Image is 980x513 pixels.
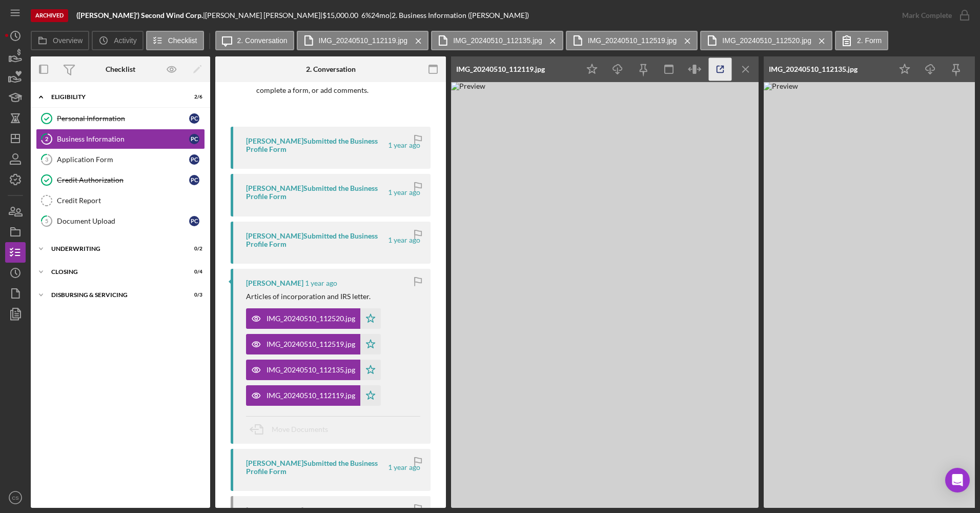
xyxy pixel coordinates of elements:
[902,5,952,26] div: Mark Complete
[184,292,202,298] div: 0 / 3
[306,65,356,73] div: 2. Conversation
[700,31,832,50] button: IMG_20240510_112520.jpg
[319,36,408,45] label: IMG_20240510_112119.jpg
[51,246,177,252] div: Underwriting
[36,170,205,190] a: Credit AuthorizationPC
[57,196,205,205] div: Credit Report
[51,94,177,100] div: Eligibility
[431,31,563,50] button: IMG_20240510_112135.jpg
[272,425,328,433] span: Move Documents
[267,314,355,323] div: IMG_20240510_112520.jpg
[246,334,381,354] button: IMG_20240510_112519.jpg
[184,269,202,275] div: 0 / 4
[36,129,205,149] a: 2Business InformationPC
[388,141,420,149] time: 2024-05-13 01:20
[388,236,420,244] time: 2024-05-13 01:03
[5,487,26,508] button: CS
[189,154,199,165] div: P C
[189,134,199,144] div: P C
[388,463,420,471] time: 2024-05-10 19:11
[205,11,322,19] div: [PERSON_NAME] [PERSON_NAME] |
[769,65,857,73] div: IMG_20240510_112135.jpg
[57,217,189,225] div: Document Upload
[566,31,698,50] button: IMG_20240510_112519.jpg
[246,184,386,201] div: [PERSON_NAME] Submitted the Business Profile Form
[146,31,204,50] button: Checklist
[57,155,189,164] div: Application Form
[189,216,199,226] div: P C
[267,340,355,348] div: IMG_20240510_112519.jpg
[246,232,386,248] div: [PERSON_NAME] Submitted the Business Profile Form
[189,175,199,185] div: P C
[45,218,48,224] tspan: 5
[237,36,288,45] label: 2. Conversation
[246,308,381,329] button: IMG_20240510_112520.jpg
[451,82,759,508] img: Preview
[31,9,68,22] div: Archived
[361,11,371,19] div: 6 %
[76,11,203,19] b: ([PERSON_NAME]') Second Wind Corp.
[168,36,197,45] label: Checklist
[246,417,338,442] button: Move Documents
[246,137,386,153] div: [PERSON_NAME] Submitted the Business Profile Form
[892,5,975,26] button: Mark Complete
[184,246,202,252] div: 0 / 2
[453,36,542,45] label: IMG_20240510_112135.jpg
[305,279,337,287] time: 2024-05-10 19:12
[246,360,381,380] button: IMG_20240510_112135.jpg
[722,36,811,45] label: IMG_20240510_112520.jpg
[456,65,545,73] div: IMG_20240510_112119.jpg
[51,269,177,275] div: Closing
[246,292,371,301] div: Articles of incorporation and IRS letter.
[76,11,205,19] div: |
[189,113,199,124] div: P C
[184,94,202,100] div: 2 / 6
[297,31,429,50] button: IMG_20240510_112119.jpg
[36,190,205,211] a: Credit Report
[945,468,970,492] div: Open Intercom Messenger
[45,135,48,142] tspan: 2
[267,366,355,374] div: IMG_20240510_112135.jpg
[36,108,205,129] a: Personal InformationPC
[390,11,529,19] div: | 2. Business Information ([PERSON_NAME])
[322,11,361,19] div: $15,000.00
[36,211,205,231] a: 5Document UploadPC
[57,135,189,143] div: Business Information
[31,31,89,50] button: Overview
[857,36,882,45] label: 2. Form
[246,385,381,406] button: IMG_20240510_112119.jpg
[215,31,294,50] button: 2. Conversation
[267,391,355,400] div: IMG_20240510_112119.jpg
[92,31,143,50] button: Activity
[588,36,677,45] label: IMG_20240510_112519.jpg
[106,65,135,73] div: Checklist
[36,149,205,170] a: 3Application FormPC
[51,292,177,298] div: Disbursing & Servicing
[835,31,888,50] button: 2. Form
[246,279,303,287] div: [PERSON_NAME]
[45,156,48,163] tspan: 3
[53,36,83,45] label: Overview
[246,459,386,476] div: [PERSON_NAME] Submitted the Business Profile Form
[371,11,390,19] div: 24 mo
[12,495,18,501] text: CS
[388,188,420,196] time: 2024-05-13 01:16
[57,176,189,184] div: Credit Authorization
[57,114,189,123] div: Personal Information
[114,36,136,45] label: Activity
